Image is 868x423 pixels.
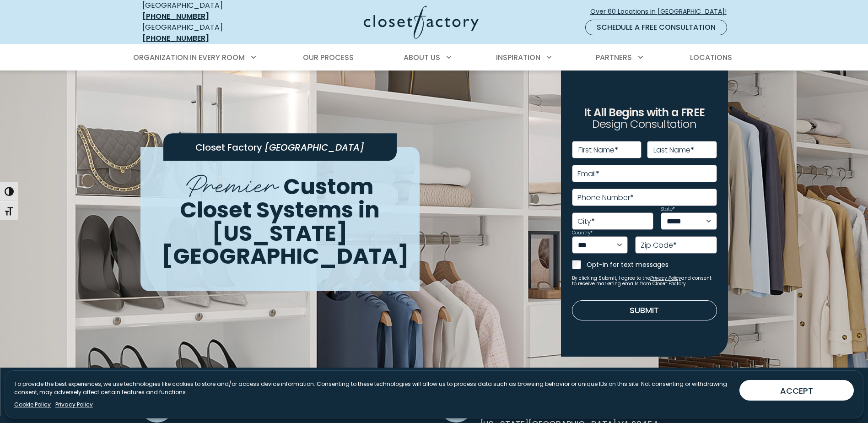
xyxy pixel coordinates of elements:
[264,141,364,154] span: [GEOGRAPHIC_DATA]
[133,52,245,63] span: Organization in Every Room
[596,52,632,63] span: Partners
[578,146,618,154] label: First Name
[592,117,696,132] span: Design Consultation
[303,52,354,63] span: Our Process
[585,20,727,35] a: Schedule a Free Consultation
[584,105,705,120] span: It All Begins with a FREE
[127,45,742,70] nav: Primary Menu
[587,260,717,269] label: Opt-in for text messages
[14,401,51,409] a: Cookie Policy
[496,52,540,63] span: Inspiration
[142,22,275,44] div: [GEOGRAPHIC_DATA]
[186,162,278,203] span: Premier
[653,146,694,154] label: Last Name
[142,11,209,22] a: [PHONE_NUMBER]
[690,52,732,63] span: Locations
[650,275,681,282] a: Privacy Policy
[572,231,593,235] label: Country
[195,141,262,154] span: Closet Factory
[180,171,373,225] span: Custom Closet Systems
[55,401,93,409] a: Privacy Policy
[641,242,677,249] label: Zip Code
[572,276,717,287] small: By clicking Submit, I agree to the and consent to receive marketing emails from Closet Factory.
[577,170,599,178] label: Email
[577,194,634,201] label: Phone Number
[739,380,854,401] button: ACCEPT
[572,300,717,320] button: Submit
[577,218,595,225] label: City
[590,4,734,20] a: Over 60 Locations in [GEOGRAPHIC_DATA]!
[661,207,675,211] label: State
[162,195,409,271] span: in [US_STATE][GEOGRAPHIC_DATA]
[590,7,734,16] span: Over 60 Locations in [GEOGRAPHIC_DATA]!
[404,52,440,63] span: About Us
[364,5,479,39] img: Closet Factory Logo
[14,380,732,396] p: To provide the best experiences, we use technologies like cookies to store and/or access device i...
[142,33,209,43] a: [PHONE_NUMBER]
